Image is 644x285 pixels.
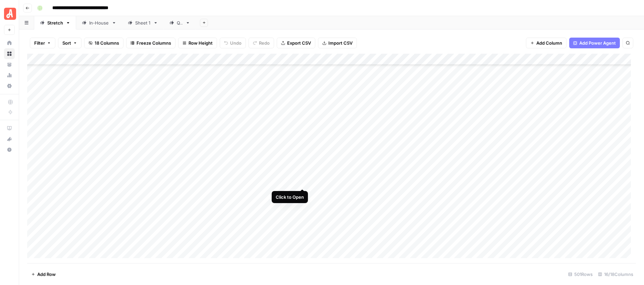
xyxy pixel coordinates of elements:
span: Add Power Agent [579,40,616,46]
a: AirOps Academy [4,123,15,134]
button: Undo [220,38,246,48]
span: Add Row [37,271,56,278]
a: QA [164,16,196,30]
button: Redo [249,38,274,48]
span: Sort [62,40,71,46]
button: Workspace: Angi [4,5,15,22]
button: Row Height [178,38,217,48]
div: Stretch [47,19,63,26]
a: Settings [4,81,15,91]
a: Sheet 1 [122,16,164,30]
a: In-House [76,16,122,30]
div: Sheet 1 [135,19,151,26]
button: Add Column [526,38,567,48]
span: Import CSV [328,40,353,46]
img: Angi Logo [4,8,16,20]
a: Your Data [4,59,15,70]
span: Export CSV [287,40,311,46]
button: Sort [58,38,82,48]
button: Add Row [27,269,60,280]
span: Redo [259,40,270,46]
span: Row Height [189,40,213,46]
div: Click to Open [276,194,304,200]
a: Browse [4,48,15,59]
button: Export CSV [277,38,315,48]
span: 18 Columns [95,40,119,46]
button: 18 Columns [84,38,123,48]
button: Help + Support [4,144,15,155]
div: In-House [89,19,109,26]
span: Freeze Columns [137,40,171,46]
button: What's new? [4,134,15,144]
span: Filter [34,40,45,46]
a: Stretch [34,16,76,30]
div: 16/18 Columns [595,269,636,280]
div: 501 Rows [566,269,595,280]
span: Undo [230,40,241,46]
button: Add Power Agent [569,38,620,48]
button: Import CSV [318,38,357,48]
div: QA [177,19,183,26]
a: Home [4,38,15,48]
button: Freeze Columns [126,38,175,48]
a: Usage [4,70,15,81]
span: Add Column [536,40,562,46]
button: Filter [30,38,55,48]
